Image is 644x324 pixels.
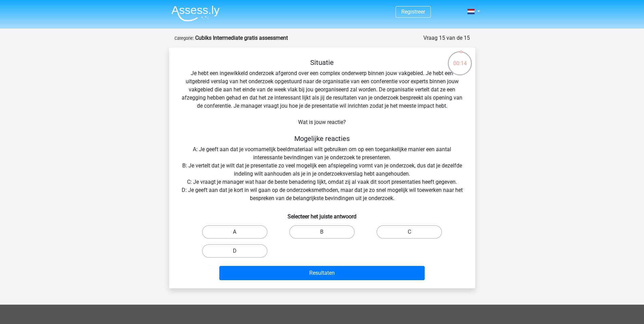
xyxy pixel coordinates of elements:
[172,58,473,283] div: Je hebt een ingewikkeld onderzoek afgerond over een complex onderwerp binnen jouw vakgebied. Je h...
[376,225,442,239] label: C
[174,36,194,41] small: Categorie:
[202,244,268,258] label: D
[401,8,425,15] a: Registreer
[171,5,220,21] img: Assessly
[195,35,288,41] strong: Cubiks Intermediate gratis assessment
[180,134,464,143] h5: Mogelijke reacties
[289,225,355,239] label: B
[202,225,268,239] label: A
[423,34,470,42] div: Vraag 15 van de 15
[219,266,425,280] button: Resultaten
[180,58,464,67] h5: Situatie
[447,51,473,68] div: 00:14
[180,208,464,220] h6: Selecteer het juiste antwoord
